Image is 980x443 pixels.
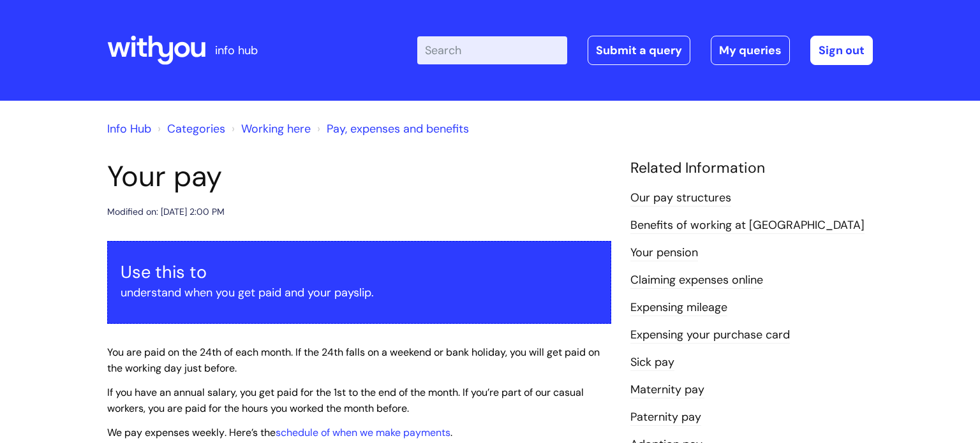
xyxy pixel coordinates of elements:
li: Working here [228,119,311,139]
h1: Your pay [107,159,611,194]
a: Sign out [810,36,873,65]
a: Info Hub [107,121,151,136]
a: Expensing your purchase card [630,327,790,344]
p: understand when you get paid and your payslip. [121,282,598,303]
div: Modified on: [DATE] 2:00 PM [107,204,225,220]
a: Our pay structures [630,190,731,207]
a: Pay, expenses and benefits [327,121,469,136]
a: Categories [167,121,225,136]
div: | - [417,36,873,65]
span: . Here’s the . [107,426,452,439]
input: Search [417,36,567,64]
a: My queries [711,36,790,65]
li: Pay, expenses and benefits [314,119,469,139]
a: schedule of when we make payments [276,426,450,439]
a: Submit a query [588,36,690,65]
a: Working here [241,121,311,136]
h3: Use this to [121,262,598,282]
a: Paternity pay [630,409,701,426]
span: If you have an annual salary, you get paid for the 1st to the end of the month. If you’re part of... [107,386,584,415]
a: Expensing mileage [630,300,727,316]
li: Solution home [154,119,225,139]
a: Claiming expenses online [630,272,763,289]
a: Benefits of working at [GEOGRAPHIC_DATA] [630,217,865,234]
h4: Related Information [630,159,873,177]
span: We pay expenses weekly [107,426,225,439]
a: Sick pay [630,354,674,371]
a: Your pension [630,245,698,261]
span: You are paid on the 24th of each month. If the 24th falls on a weekend or bank holiday, you will ... [107,345,600,375]
p: info hub [215,40,258,61]
a: Maternity pay [630,382,704,398]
